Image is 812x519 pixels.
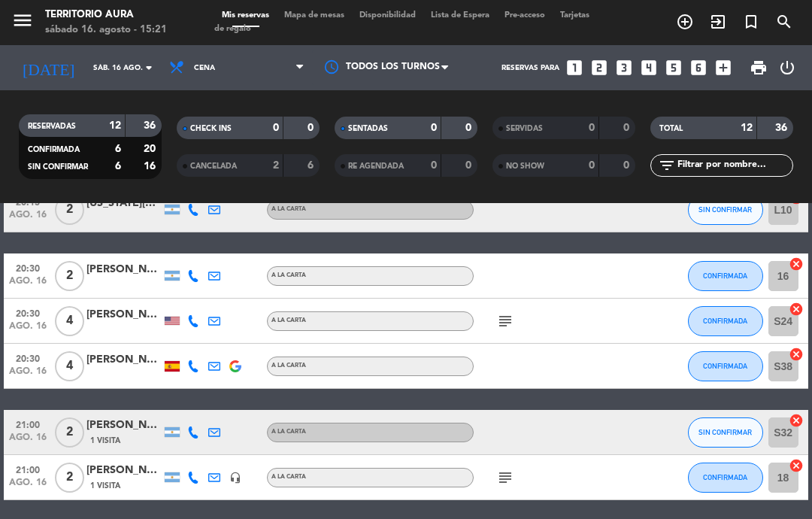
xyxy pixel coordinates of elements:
button: CONFIRMADA [688,306,763,336]
span: ago. 16 [9,321,47,338]
span: CHECK INS [190,125,232,132]
span: 2 [55,463,84,493]
span: 1 Visita [90,480,120,492]
span: 20:30 [9,259,47,276]
span: Lista de Espera [423,11,497,20]
span: ago. 16 [9,366,47,384]
strong: 12 [741,123,753,133]
span: RESERVAR MESA [668,9,701,35]
i: looks_two [589,58,609,77]
button: menu [11,9,34,37]
i: looks_3 [614,58,634,77]
span: ago. 16 [9,432,47,450]
i: looks_6 [689,58,708,77]
span: TOTAL [659,125,683,132]
strong: 36 [144,120,159,131]
span: SIN CONFIRMAR [28,163,88,171]
span: CONFIRMADA [703,362,747,370]
span: Mapa de mesas [277,11,352,20]
strong: 2 [273,160,279,171]
span: CONFIRMADA [28,146,80,153]
strong: 0 [623,123,632,133]
strong: 16 [144,161,159,171]
i: [DATE] [11,52,86,83]
span: RE AGENDADA [348,162,404,170]
div: [PERSON_NAME] [86,417,162,434]
strong: 0 [623,160,632,171]
div: [PERSON_NAME] [86,306,162,323]
span: A LA CARTA [271,363,306,369]
i: headset_mic [229,472,241,484]
strong: 6 [115,161,121,171]
div: [US_STATE][PERSON_NAME] [86,195,162,212]
i: cancel [789,458,804,473]
i: subject [496,312,514,330]
i: cancel [789,256,804,272]
div: LOG OUT [774,45,801,90]
i: cancel [789,347,804,362]
div: sábado 16. agosto - 15:21 [45,23,167,38]
span: 4 [55,351,84,381]
i: add_circle_outline [676,13,694,31]
strong: 6 [115,144,121,154]
span: Mis reservas [214,11,277,20]
span: 2 [55,417,84,448]
i: exit_to_app [709,13,727,31]
span: Pre-acceso [497,11,553,20]
i: looks_5 [664,58,683,77]
span: A LA CARTA [271,206,306,212]
span: BUSCAR [768,9,801,35]
img: google-logo.png [229,360,241,372]
span: CONFIRMADA [703,317,747,325]
strong: 36 [775,123,790,133]
span: Reserva especial [735,9,768,35]
i: cancel [789,413,804,428]
span: NO SHOW [506,162,544,170]
i: cancel [789,302,804,317]
div: [PERSON_NAME] [86,462,162,479]
i: search [775,13,793,31]
strong: 0 [589,160,595,171]
i: arrow_drop_down [140,59,158,77]
span: WALK IN [701,9,735,35]
div: [PERSON_NAME] [86,351,162,369]
span: 2 [55,195,84,225]
strong: 0 [431,160,437,171]
button: CONFIRMADA [688,351,763,381]
span: CANCELADA [190,162,237,170]
span: ago. 16 [9,276,47,293]
span: SIN CONFIRMAR [698,205,752,214]
strong: 0 [465,123,474,133]
strong: 20 [144,144,159,154]
span: ago. 16 [9,478,47,495]
span: 21:00 [9,460,47,478]
i: filter_list [658,156,676,175]
strong: 0 [273,123,279,133]
button: CONFIRMADA [688,261,763,291]
span: ago. 16 [9,210,47,227]
span: 20:30 [9,304,47,321]
strong: 0 [308,123,317,133]
strong: 0 [589,123,595,133]
span: SERVIDAS [506,125,543,132]
span: Disponibilidad [352,11,423,20]
i: turned_in_not [742,13,760,31]
span: Reservas para [501,64,559,72]
strong: 0 [465,160,474,171]
span: CONFIRMADA [703,473,747,481]
span: A LA CARTA [271,474,306,480]
i: menu [11,9,34,32]
strong: 12 [109,120,121,131]
i: add_box [714,58,733,77]
i: looks_one [565,58,584,77]
i: subject [496,469,514,487]
span: A LA CARTA [271,317,306,323]
strong: 6 [308,160,317,171]
span: A LA CARTA [271,272,306,278]
span: CONFIRMADA [703,272,747,280]
span: 20:30 [9,349,47,366]
span: SENTADAS [348,125,388,132]
span: 1 Visita [90,435,120,447]
i: power_settings_new [778,59,796,77]
span: 4 [55,306,84,336]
